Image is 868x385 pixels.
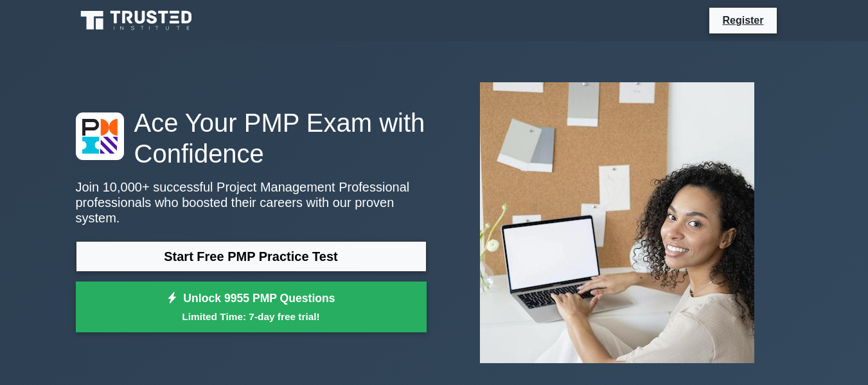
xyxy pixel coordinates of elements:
[92,309,411,324] small: Limited Time: 7-day free trial!
[714,12,771,28] a: Register
[76,282,427,333] a: Unlock 9955 PMP QuestionsLimited Time: 7-day free trial!
[76,179,427,226] p: Join 10,000+ successful Project Management Professional professionals who boosted their careers w...
[76,241,427,272] a: Start Free PMP Practice Test
[76,107,427,169] h1: Ace Your PMP Exam with Confidence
